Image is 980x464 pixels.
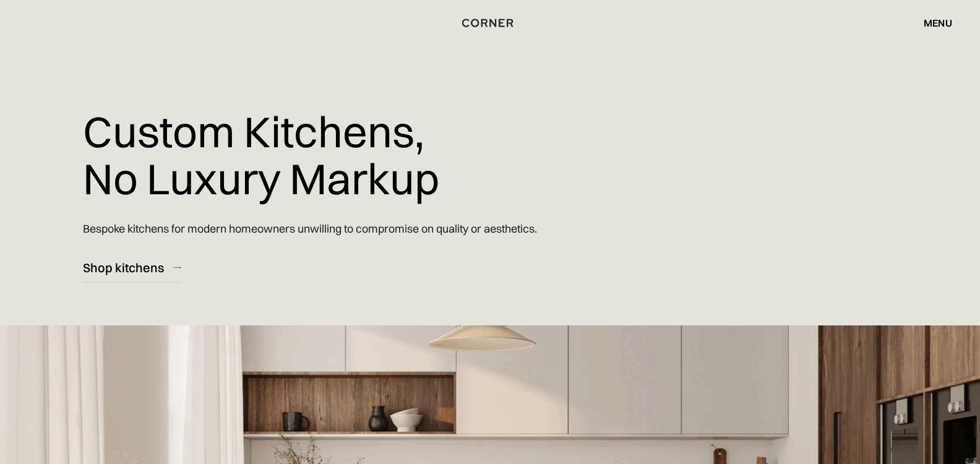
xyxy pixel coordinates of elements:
div: menu [911,12,952,33]
h1: Custom Kitchens, No Luxury Markup [83,99,439,211]
a: Shop kitchens [83,252,181,283]
div: Shop kitchens [83,259,164,276]
div: menu [924,18,952,28]
p: Bespoke kitchens for modern homeowners unwilling to compromise on quality or aesthetics. [83,211,537,246]
a: home [455,15,525,31]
